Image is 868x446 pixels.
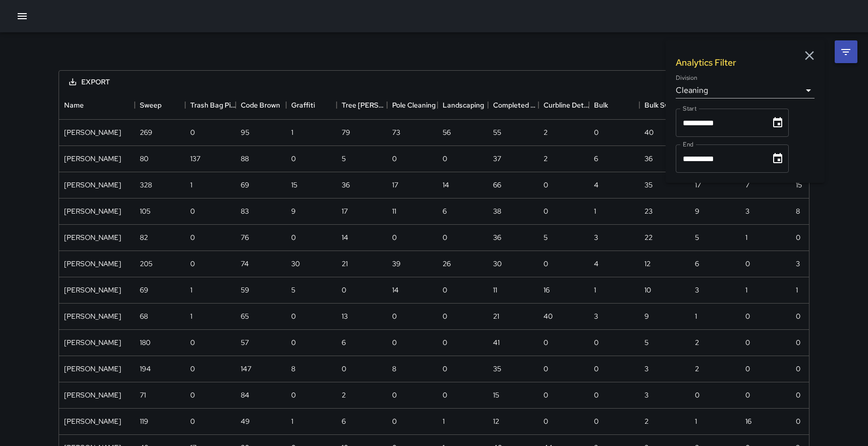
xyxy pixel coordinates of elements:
[342,416,346,426] div: 6
[443,337,447,348] div: 0
[644,390,648,400] div: 3
[594,91,608,119] div: Bulk
[241,259,249,269] div: 74
[64,390,121,400] div: Hank Rivera
[387,91,438,119] div: Pole Cleaning
[190,127,195,137] div: 0
[544,337,548,348] div: 0
[745,232,747,242] div: 1
[64,180,121,190] div: Katherine Treminio
[342,232,348,242] div: 14
[140,390,146,400] div: 71
[61,73,118,91] button: Export
[342,285,346,295] div: 0
[140,311,148,321] div: 68
[190,285,192,295] div: 1
[796,285,798,295] div: 1
[745,206,749,216] div: 3
[493,180,501,190] div: 66
[594,364,599,374] div: 0
[443,311,447,321] div: 0
[443,259,451,269] div: 26
[745,180,749,190] div: 7
[190,180,192,190] div: 1
[342,390,346,400] div: 2
[64,337,121,348] div: Enrique Cervantes
[538,91,589,119] div: Curbline Detail
[291,416,293,426] div: 1
[594,311,598,321] div: 3
[140,180,152,190] div: 328
[745,364,750,374] div: 0
[796,311,800,321] div: 0
[241,91,280,119] div: Code Brown
[190,390,195,400] div: 0
[683,140,693,148] label: End
[342,154,346,164] div: 5
[594,180,599,190] div: 4
[342,206,348,216] div: 17
[392,285,399,295] div: 14
[342,127,350,137] div: 79
[594,416,599,426] div: 0
[64,232,121,242] div: Kenneth Ware
[644,180,653,190] div: 35
[644,416,648,426] div: 2
[241,390,249,400] div: 84
[644,154,653,164] div: 36
[140,364,151,374] div: 194
[140,259,152,269] div: 205
[443,154,447,164] div: 0
[291,337,296,348] div: 0
[796,259,800,269] div: 3
[190,154,200,164] div: 137
[695,259,699,269] div: 6
[493,285,497,295] div: 11
[291,180,297,190] div: 15
[443,206,447,216] div: 6
[768,148,788,169] button: Choose date, selected date is Sep 13, 2025
[342,259,348,269] div: 21
[644,364,648,374] div: 3
[64,91,84,119] div: Name
[644,311,649,321] div: 9
[291,259,300,269] div: 30
[544,364,548,374] div: 0
[594,127,599,137] div: 0
[644,91,676,119] div: Bulk Sweep
[589,91,639,119] div: Bulk
[392,91,436,119] div: Pole Cleaning
[493,91,538,119] div: Completed Trash Bags
[493,311,499,321] div: 21
[639,91,690,119] div: Bulk Sweep
[291,311,296,321] div: 0
[443,364,447,374] div: 0
[64,206,121,216] div: Elimar Martinez
[644,337,648,348] div: 5
[644,206,653,216] div: 23
[342,337,346,348] div: 6
[438,91,488,119] div: Landscaping
[695,390,699,400] div: 0
[796,416,800,426] div: 0
[241,232,249,242] div: 76
[64,364,121,374] div: Edwin Barillas
[493,154,501,164] div: 37
[241,416,250,426] div: 49
[544,416,548,426] div: 0
[185,91,236,119] div: Trash Bag Pickup
[493,206,501,216] div: 38
[64,154,121,164] div: Nicolas Vega
[594,285,596,295] div: 1
[342,180,350,190] div: 36
[493,127,501,137] div: 55
[544,180,548,190] div: 0
[493,364,501,374] div: 35
[745,416,751,426] div: 16
[676,57,736,68] h1: Analytics Filter
[745,259,750,269] div: 0
[644,127,654,137] div: 40
[695,180,701,190] div: 17
[745,311,750,321] div: 0
[796,337,800,348] div: 0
